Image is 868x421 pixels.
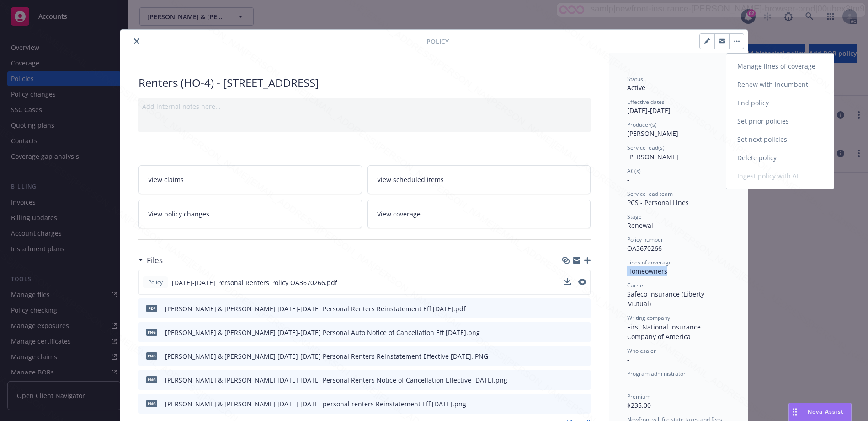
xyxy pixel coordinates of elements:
span: Active [627,83,645,92]
span: Writing company [627,314,670,322]
button: download file [564,351,571,361]
span: Policy [426,37,449,46]
span: Wholesaler [627,347,656,355]
button: download file [564,304,571,313]
button: close [131,36,142,47]
span: - [627,175,629,184]
span: Lines of coverage [627,259,672,266]
span: [PERSON_NAME] [627,129,678,138]
span: png [146,329,157,335]
span: OA3670266 [627,244,662,253]
button: download file [564,375,571,385]
button: preview file [579,328,587,337]
span: - [627,355,629,364]
div: Homeowners [627,266,730,276]
span: Nova Assist [808,408,844,416]
span: Policy number [627,236,663,243]
button: Nova Assist [788,403,852,421]
button: download file [564,278,571,285]
span: Renewal [627,221,653,230]
div: [DATE] - [DATE] [627,98,730,115]
button: download file [564,399,571,409]
button: preview file [579,351,587,361]
div: Files [138,254,163,266]
a: View coverage [367,200,591,228]
span: View policy changes [148,209,209,219]
span: - [627,378,629,387]
a: View claims [138,165,362,194]
span: Service lead(s) [627,144,665,151]
span: First National Insurance Company of America [627,323,703,341]
span: png [146,400,157,407]
span: Effective dates [627,98,665,106]
span: [DATE]-[DATE] Personal Renters Policy OA3670266.pdf [172,278,337,287]
button: preview file [579,304,587,313]
span: $235.00 [627,401,651,410]
span: Program administrator [627,370,686,378]
a: View policy changes [138,200,362,228]
span: View scheduled items [377,175,444,184]
div: Drag to move [789,403,800,421]
div: Renters (HO-4) - [STREET_ADDRESS] [138,75,591,91]
span: PCS - Personal Lines [627,198,689,207]
a: View scheduled items [367,165,591,194]
span: Safeco Insurance (Liberty Mutual) [627,290,706,308]
div: Add internal notes here... [142,102,587,111]
span: AC(s) [627,167,641,175]
button: preview file [578,279,586,285]
div: [PERSON_NAME] & [PERSON_NAME] [DATE]-[DATE] Personal Auto Notice of Cancellation Eff [DATE].png [165,328,480,337]
span: Premium [627,393,650,400]
button: download file [564,278,571,287]
div: [PERSON_NAME] & [PERSON_NAME] [DATE]-[DATE] Personal Renters Notice of Cancellation Effective [DA... [165,375,507,385]
span: Status [627,75,643,83]
span: Service lead team [627,190,673,198]
span: pdf [146,305,157,312]
div: [PERSON_NAME] & [PERSON_NAME] [DATE]-[DATE] Personal Renters Reinstatement Effective [DATE]..PNG [165,351,488,361]
button: preview file [579,399,587,409]
div: [PERSON_NAME] & [PERSON_NAME] [DATE]-[DATE] Personal Renters Reinstatement Eff [DATE].pdf [165,304,466,313]
span: Carrier [627,281,645,289]
h3: Files [147,254,163,266]
button: download file [564,328,571,337]
span: [PERSON_NAME] [627,152,678,161]
span: View claims [148,175,184,184]
button: preview file [579,375,587,385]
span: PNG [146,352,157,359]
span: Policy [146,278,165,286]
div: [PERSON_NAME] & [PERSON_NAME] [DATE]-[DATE] personal renters Reinstatement Eff [DATE].png [165,399,466,409]
span: Stage [627,213,642,221]
span: View coverage [377,209,421,219]
span: png [146,376,157,383]
button: preview file [578,278,586,287]
span: Producer(s) [627,121,657,129]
